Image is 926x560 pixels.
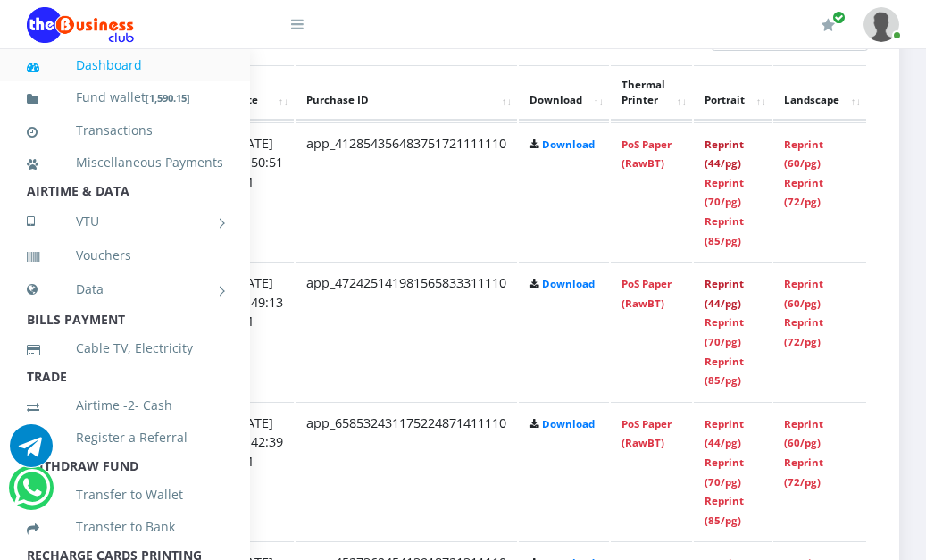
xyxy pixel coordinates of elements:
[622,277,672,310] a: PoS Paper (RawBT)
[27,7,134,43] img: Logo
[705,214,744,247] a: Reprint (85/pg)
[705,176,744,209] a: Reprint (70/pg)
[694,65,772,121] th: Portrait: activate to sort column ascending
[27,45,223,86] a: Dashboard
[784,138,823,171] a: Reprint (60/pg)
[773,65,866,121] th: Landscape: activate to sort column ascending
[622,138,672,171] a: PoS Paper (RawBT)
[27,417,223,458] a: Register a Referral
[27,77,223,119] a: Fund wallet[1,590.15]
[542,138,595,151] a: Download
[146,91,190,104] small: [ ]
[13,480,50,509] a: Chat for support
[784,417,823,450] a: Reprint (60/pg)
[784,456,823,489] a: Reprint (72/pg)
[296,262,517,400] td: app_472425141981565833311110
[222,122,294,261] td: [DATE] 04:50:51 PM
[519,65,609,121] th: Download: activate to sort column ascending
[27,142,223,183] a: Miscellaneous Payments
[222,262,294,400] td: [DATE] 04:49:13 PM
[705,494,744,527] a: Reprint (85/pg)
[622,417,672,450] a: PoS Paper (RawBT)
[296,122,517,261] td: app_412854356483751721111110
[705,277,744,310] a: Reprint (44/pg)
[832,11,846,24] span: Renew/Upgrade Subscription
[296,402,517,540] td: app_658532431175224871411110
[784,277,823,310] a: Reprint (60/pg)
[27,110,223,151] a: Transactions
[27,328,223,369] a: Cable TV, Electricity
[27,474,223,515] a: Transfer to Wallet
[611,65,692,121] th: Thermal Printer: activate to sort column ascending
[10,438,53,467] a: Chat for support
[705,417,744,450] a: Reprint (44/pg)
[705,315,744,348] a: Reprint (70/pg)
[784,315,823,348] a: Reprint (72/pg)
[222,65,294,121] th: Date: activate to sort column ascending
[296,65,517,121] th: Purchase ID: activate to sort column ascending
[27,506,223,547] a: Transfer to Bank
[222,402,294,540] td: [DATE] 04:42:39 PM
[705,355,744,388] a: Reprint (85/pg)
[542,277,595,290] a: Download
[705,138,744,171] a: Reprint (44/pg)
[27,235,223,276] a: Vouchers
[27,385,223,426] a: Airtime -2- Cash
[822,18,835,32] i: Renew/Upgrade Subscription
[705,456,744,489] a: Reprint (70/pg)
[784,176,823,209] a: Reprint (72/pg)
[149,91,187,104] b: 1,590.15
[542,417,595,430] a: Download
[863,7,899,42] img: User
[27,199,223,244] a: VTU
[27,267,223,312] a: Data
